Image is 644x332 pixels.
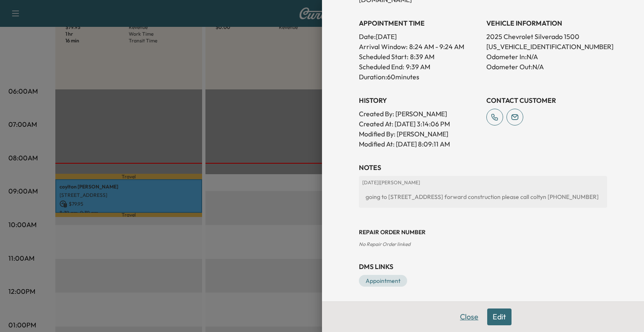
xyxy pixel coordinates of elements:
[486,52,607,62] p: Odometer In: N/A
[359,18,480,28] h3: APPOINTMENT TIME
[362,189,604,204] div: going to [STREET_ADDRESS] forward construction please call coltyn [PHONE_NUMBER]
[359,129,480,139] p: Modified By : [PERSON_NAME]
[359,228,607,236] h3: Repair Order number
[359,72,480,82] p: Duration: 60 minutes
[410,52,434,62] p: 8:39 AM
[359,162,607,173] h3: NOTES
[359,52,408,62] p: Scheduled Start:
[359,119,480,129] p: Created At : [DATE] 3:14:06 PM
[409,42,464,52] span: 8:24 AM - 9:24 AM
[486,31,607,42] p: 2025 Chevrolet Silverado 1500
[486,95,607,105] h3: CONTACT CUSTOMER
[486,62,607,72] p: Odometer Out: N/A
[454,308,484,325] button: Close
[359,31,480,42] p: Date: [DATE]
[486,42,607,52] p: [US_VEHICLE_IDENTIFICATION_NUMBER]
[359,241,410,247] span: No Repair Order linked
[359,62,404,72] p: Scheduled End:
[359,42,480,52] p: Arrival Window:
[486,18,607,28] h3: VEHICLE INFORMATION
[359,261,607,272] h3: DMS Links
[359,95,480,105] h3: History
[362,179,604,186] p: [DATE] | [PERSON_NAME]
[406,62,430,72] p: 9:39 AM
[359,139,480,149] p: Modified At : [DATE] 8:09:11 AM
[359,109,480,119] p: Created By : [PERSON_NAME]
[359,275,407,287] a: Appointment
[487,308,512,325] button: Edit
